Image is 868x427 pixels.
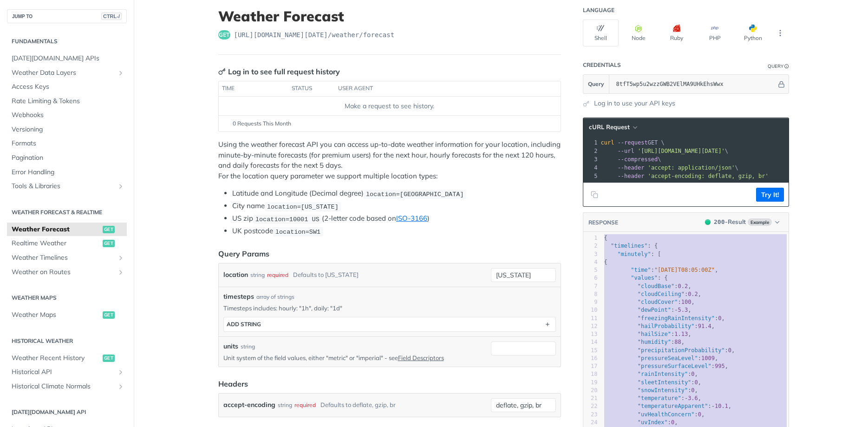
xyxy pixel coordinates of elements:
[618,139,648,146] span: --request
[12,153,124,163] span: Pagination
[278,398,292,412] div: string
[638,291,685,297] span: "cloudCeiling"
[7,165,127,179] a: Error Handling
[117,269,124,276] button: Show subpages for Weather on Routes
[588,188,601,202] button: Copy to clipboard
[223,292,254,302] span: timesteps
[398,354,444,361] a: Field Descriptors
[12,82,124,92] span: Access Keys
[7,52,127,66] a: [DATE][DOMAIN_NAME] APIs
[583,20,619,46] button: Shell
[583,306,598,314] div: 10
[583,155,599,164] div: 3
[7,251,127,265] a: Weather TimelinesShow subpages for Weather Timelines
[583,387,598,394] div: 20
[583,402,598,410] div: 22
[659,20,695,46] button: Ruby
[583,347,598,355] div: 15
[218,139,561,181] p: Using the weather forecast API you can access up-to-date weather information for your location, i...
[638,411,695,418] span: "uvHealthConcern"
[583,394,598,402] div: 21
[701,355,715,361] span: 1009
[103,226,115,233] span: get
[12,268,115,277] span: Weather on Routes
[12,382,115,391] span: Historical Climate Normals
[604,371,698,377] span: : ,
[7,223,127,236] a: Weather Forecastget
[256,293,294,301] div: array of strings
[583,322,598,330] div: 12
[611,243,647,249] span: "timelines"
[589,123,630,131] span: cURL Request
[7,337,127,345] h2: Historical Weather
[583,164,599,172] div: 4
[674,307,678,313] span: -
[638,387,688,394] span: "snowIntensity"
[638,379,692,386] span: "sleetIntensity"
[674,331,688,337] span: 1.13
[117,254,124,262] button: Show subpages for Weather Timelines
[294,398,316,412] div: required
[638,307,671,313] span: "dewPoint"
[583,379,598,387] div: 19
[219,81,288,96] th: time
[688,395,698,401] span: 3.6
[604,347,735,354] span: : ,
[583,411,598,419] div: 23
[12,139,124,148] span: Formats
[604,315,725,322] span: : ,
[654,267,715,273] span: "[DATE]T08:05:00Z"
[7,94,127,108] a: Rate Limiting & Tokens
[7,37,127,46] h2: Fundamentals
[601,139,614,146] span: curl
[117,69,124,77] button: Show subpages for Weather Data Layers
[705,219,711,225] span: 200
[604,363,728,369] span: : ,
[604,307,692,313] span: : ,
[618,164,645,171] span: --header
[638,395,681,401] span: "temperature"
[617,251,651,257] span: "minutely"
[648,164,735,171] span: 'accept: application/json'
[601,139,665,146] span: GET \
[227,321,261,328] div: ADD string
[223,398,275,412] label: accept-encoding
[583,258,598,266] div: 4
[222,101,556,111] div: Make a request to see history.
[12,225,100,234] span: Weather Forecast
[218,30,230,39] span: get
[698,411,701,418] span: 0
[583,282,598,290] div: 7
[700,217,783,227] button: 200200-ResultExample
[103,240,115,247] span: get
[618,173,645,179] span: --header
[7,9,127,23] button: JUMP TOCTRL-/
[218,68,226,75] svg: Key
[604,355,718,361] span: : ,
[7,123,127,137] a: Versioning
[583,61,621,69] div: Credentials
[12,125,124,134] span: Versioning
[12,68,115,78] span: Weather Data Layers
[604,339,685,345] span: : ,
[7,151,127,165] a: Pagination
[241,342,255,351] div: string
[604,395,702,401] span: : ,
[218,8,561,25] h1: Weather Forecast
[604,387,698,394] span: : ,
[674,339,681,345] span: 88
[697,20,733,46] button: PHP
[695,379,698,386] span: 0
[12,239,100,248] span: Realtime Weather
[232,226,561,236] li: UK postcode
[714,218,724,225] span: 200
[232,213,561,224] li: US zip (2-letter code based on )
[255,216,320,223] span: location=10001 US
[618,148,634,154] span: --url
[583,355,598,362] div: 16
[685,395,688,401] span: -
[335,81,542,96] th: user agent
[638,148,725,154] span: '[URL][DOMAIN_NAME][DATE]'
[223,268,248,282] label: location
[776,29,784,37] svg: More ellipsis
